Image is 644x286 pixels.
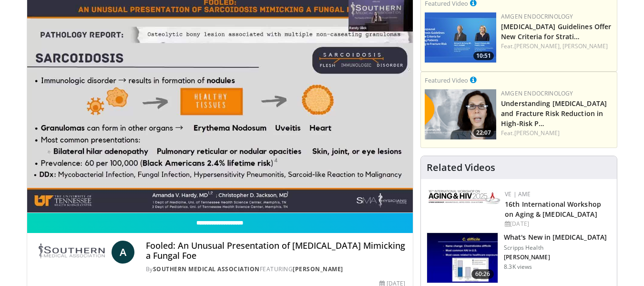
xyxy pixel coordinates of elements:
[425,12,496,63] img: 7b525459-078d-43af-84f9-5c25155c8fbb.png.150x105_q85_crop-smart_upscale.jpg
[146,241,405,261] h4: Fooled: An Unusual Presentation of [MEDICAL_DATA] Mimicking a Fungal Foe
[562,42,608,50] a: [PERSON_NAME]
[501,42,613,51] div: Feat.
[505,220,609,228] div: [DATE]
[501,12,573,21] a: Amgen Endocrinology
[427,233,611,283] a: 60:26 What's New in [MEDICAL_DATA] Scripps Health [PERSON_NAME] 8.3K views
[514,129,560,137] a: [PERSON_NAME]
[427,162,495,173] h4: Related Videos
[146,265,405,274] div: By FEATURING
[504,244,607,252] p: Scripps Health
[429,190,500,204] img: bc2467d1-3f88-49dc-9c22-fa3546bada9e.png.150x105_q85_autocrop_double_scale_upscale_version-0.2.jpg
[504,263,532,271] p: 8.3K views
[501,22,611,41] a: [MEDICAL_DATA] Guidelines Offer New Criteria for Strati…
[504,233,607,242] h3: What's New in [MEDICAL_DATA]
[505,190,531,198] a: VE | AME
[501,89,573,97] a: Amgen Endocrinology
[473,128,494,137] span: 22:07
[425,12,496,63] a: 10:51
[112,241,134,264] a: A
[471,269,494,279] span: 60:26
[501,99,607,128] a: Understanding [MEDICAL_DATA] and Fracture Risk Reduction in High-Risk P…
[501,129,613,138] div: Feat.
[505,200,601,219] a: 16th International Workshop on Aging & [MEDICAL_DATA]
[153,265,260,273] a: Southern Medical Association
[427,233,498,283] img: 8828b190-63b7-4755-985f-be01b6c06460.150x105_q85_crop-smart_upscale.jpg
[35,241,108,264] img: Southern Medical Association
[293,265,343,273] a: [PERSON_NAME]
[514,42,561,50] a: [PERSON_NAME],
[425,76,468,85] small: Featured Video
[425,89,496,139] img: c9a25db3-4db0-49e1-a46f-17b5c91d58a1.png.150x105_q85_crop-smart_upscale.png
[473,52,494,60] span: 10:51
[504,254,607,261] p: [PERSON_NAME]
[425,89,496,139] a: 22:07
